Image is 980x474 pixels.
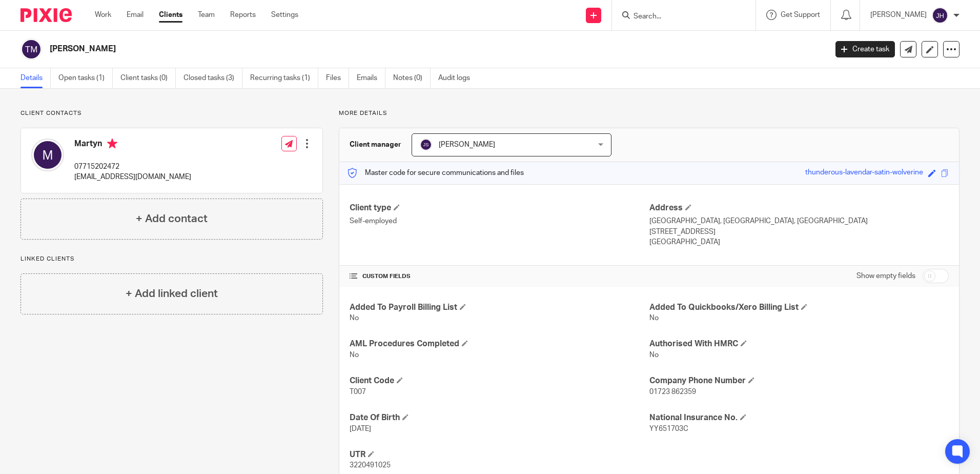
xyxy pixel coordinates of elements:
[649,339,949,349] h4: Authorised With HMRC
[74,172,191,182] p: [EMAIL_ADDRESS][DOMAIN_NAME]
[649,203,949,213] h4: Address
[159,10,182,20] a: Clients
[350,314,359,322] span: No
[350,412,649,423] h4: Date Of Birth
[835,41,895,57] a: Create task
[21,109,323,117] p: Client contacts
[21,8,72,22] img: Pixie
[350,351,359,359] span: No
[420,139,432,151] img: svg%3E
[250,68,318,88] a: Recurring tasks (1)
[856,271,915,281] label: Show empty fields
[350,388,366,396] span: T007
[21,255,323,263] p: Linked clients
[932,7,948,24] img: svg%3E
[649,412,949,423] h4: National Insurance No.
[50,44,666,54] h2: [PERSON_NAME]
[230,10,256,20] a: Reports
[649,314,659,322] span: No
[58,68,113,88] a: Open tasks (1)
[350,216,649,226] p: Self-employed
[350,449,649,460] h4: UTR
[350,140,401,150] h3: Client manager
[649,351,659,359] span: No
[649,216,949,226] p: [GEOGRAPHIC_DATA], [GEOGRAPHIC_DATA], [GEOGRAPHIC_DATA]
[350,376,649,386] h4: Client Code
[350,302,649,313] h4: Added To Payroll Billing List
[126,286,218,302] h4: + Add linked client
[805,167,923,179] div: thunderous-lavendar-satin-wolverine
[393,68,431,88] a: Notes (0)
[347,168,524,178] p: Master code for secure communications and files
[870,10,927,20] p: [PERSON_NAME]
[632,12,725,22] input: Search
[31,139,64,171] img: svg%3E
[350,203,649,213] h4: Client type
[21,68,51,88] a: Details
[649,388,696,396] span: 01723 862359
[350,462,391,469] span: 3220491025
[127,10,144,20] a: Email
[357,68,385,88] a: Emails
[107,139,117,149] i: Primary
[649,237,949,247] p: [GEOGRAPHIC_DATA]
[74,162,191,172] p: 07715202472
[350,339,649,349] h4: AML Procedures Completed
[438,68,478,88] a: Audit logs
[21,38,42,60] img: svg%3E
[781,11,820,18] span: Get Support
[439,141,495,148] span: [PERSON_NAME]
[649,425,688,432] span: YY651703C
[74,139,191,151] h4: Martyn
[198,10,215,20] a: Team
[271,10,298,20] a: Settings
[120,68,176,88] a: Client tasks (0)
[649,376,949,386] h4: Company Phone Number
[136,211,208,227] h4: + Add contact
[95,10,111,20] a: Work
[649,227,949,237] p: [STREET_ADDRESS]
[339,109,959,117] p: More details
[350,425,371,432] span: [DATE]
[649,302,949,313] h4: Added To Quickbooks/Xero Billing List
[326,68,349,88] a: Files
[350,272,649,281] h4: CUSTOM FIELDS
[183,68,242,88] a: Closed tasks (3)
